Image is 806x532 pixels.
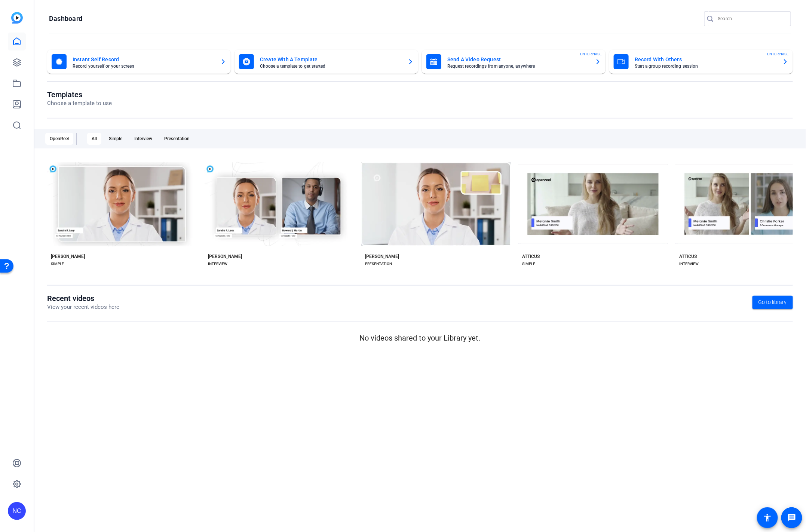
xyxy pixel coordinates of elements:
[635,64,776,68] mat-card-subtitle: Start a group recording session
[45,133,73,145] div: OpenReel
[73,64,214,68] mat-card-subtitle: Record yourself or your screen
[580,51,602,57] span: ENTERPRISE
[522,253,540,259] div: ATTICUS
[208,261,227,267] div: INTERVIEW
[49,14,82,23] h1: Dashboard
[51,253,85,259] div: [PERSON_NAME]
[759,298,787,306] span: Go to library
[679,261,699,267] div: INTERVIEW
[208,253,242,259] div: [PERSON_NAME]
[160,133,194,145] div: Presentation
[47,332,793,344] p: No videos shared to your Library yet.
[73,55,214,64] mat-card-title: Instant Self Record
[11,12,23,24] img: blue-gradient.svg
[767,51,789,57] span: ENTERPRISE
[87,133,101,145] div: All
[522,261,535,267] div: SIMPLE
[365,261,392,267] div: PRESENTATION
[787,513,796,522] mat-icon: message
[47,50,231,74] button: Instant Self RecordRecord yourself or your screen
[47,294,119,303] h1: Recent videos
[679,253,697,259] div: ATTICUS
[763,513,772,522] mat-icon: accessibility
[51,261,64,267] div: SIMPLE
[47,303,119,311] p: View your recent videos here
[447,64,589,68] mat-card-subtitle: Request recordings from anyone, anywhere
[130,133,157,145] div: Interview
[753,296,793,309] a: Go to library
[447,55,589,64] mat-card-title: Send A Video Request
[635,55,776,64] mat-card-title: Record With Others
[260,64,402,68] mat-card-subtitle: Choose a template to get started
[235,50,418,74] button: Create With A TemplateChoose a template to get started
[47,90,112,99] h1: Templates
[8,502,26,520] div: NC
[365,253,399,259] div: [PERSON_NAME]
[422,50,606,74] button: Send A Video RequestRequest recordings from anyone, anywhereENTERPRISE
[104,133,127,145] div: Simple
[47,99,112,108] p: Choose a template to use
[260,55,402,64] mat-card-title: Create With A Template
[609,50,793,74] button: Record With OthersStart a group recording sessionENTERPRISE
[718,14,785,23] input: Search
